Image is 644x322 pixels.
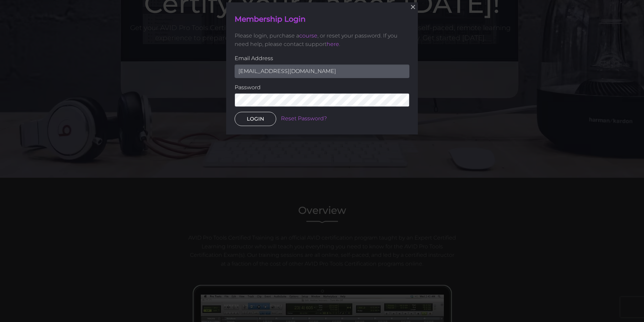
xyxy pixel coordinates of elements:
button: LOGIN [235,112,276,126]
label: Email Address [235,54,409,63]
label: Password [235,83,409,92]
p: Please login, purchase a , or reset your password. If you need help, please contact support . [235,31,409,49]
a: here [327,41,339,47]
a: Reset Password? [281,115,327,122]
h4: Membership Login [235,14,409,25]
a: course [299,32,317,39]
